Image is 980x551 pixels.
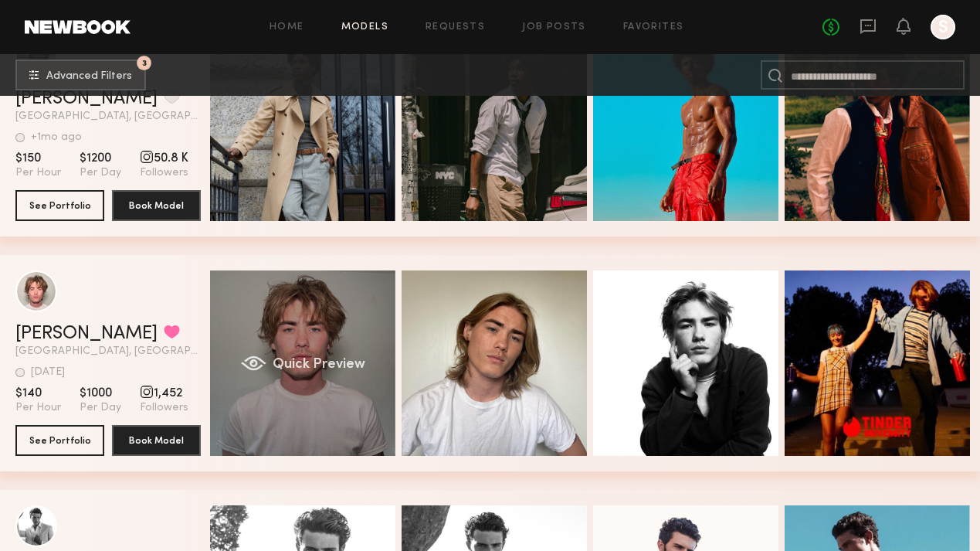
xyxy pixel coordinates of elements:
span: $150 [15,151,61,166]
a: Job Posts [522,22,586,32]
span: Quick Preview [273,358,365,372]
span: Per Hour [15,401,61,415]
span: 3 [142,60,147,66]
button: See Portfolio [15,190,104,221]
a: Favorites [623,22,684,32]
button: 3Advanced Filters [15,60,146,90]
a: S [931,15,955,39]
button: See Portfolio [15,425,104,456]
span: 1,452 [140,386,188,401]
span: Per Day [80,401,121,415]
span: Per Hour [15,166,61,180]
div: [DATE] [31,367,65,378]
span: $1200 [80,151,121,166]
span: Followers [140,166,188,180]
span: Per Day [80,166,121,180]
a: Requests [426,22,485,32]
span: 50.8 K [140,151,188,166]
span: $140 [15,386,61,401]
button: Book Model [112,190,201,221]
span: Advanced Filters [46,71,132,82]
span: [GEOGRAPHIC_DATA], [GEOGRAPHIC_DATA] [15,346,201,357]
a: [PERSON_NAME] [15,90,158,108]
span: Followers [140,401,188,415]
span: $1000 [80,386,121,401]
span: [GEOGRAPHIC_DATA], [GEOGRAPHIC_DATA] [15,111,201,122]
a: Models [341,22,388,32]
a: [PERSON_NAME] [15,325,158,343]
button: Book Model [112,425,201,456]
div: +1mo ago [31,132,82,143]
a: Home [270,22,304,32]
